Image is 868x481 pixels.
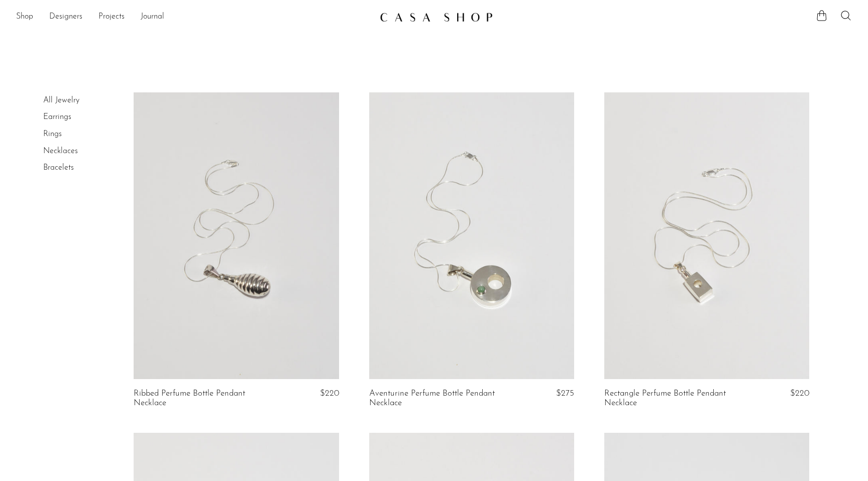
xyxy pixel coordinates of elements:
a: Projects [98,11,125,24]
a: All Jewelry [43,96,79,104]
span: $220 [320,389,339,398]
a: Designers [49,11,82,24]
a: Journal [141,11,164,24]
span: $220 [790,389,809,398]
nav: Desktop navigation [16,9,372,26]
span: $275 [556,389,574,398]
a: Earrings [43,113,71,121]
a: Necklaces [43,147,78,155]
a: Bracelets [43,164,74,172]
ul: NEW HEADER MENU [16,9,372,26]
a: Aventurine Perfume Bottle Pendant Necklace [369,389,507,408]
a: Rings [43,130,62,138]
a: Ribbed Perfume Bottle Pendant Necklace [134,389,271,408]
a: Rectangle Perfume Bottle Pendant Necklace [604,389,742,408]
a: Shop [16,11,33,24]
